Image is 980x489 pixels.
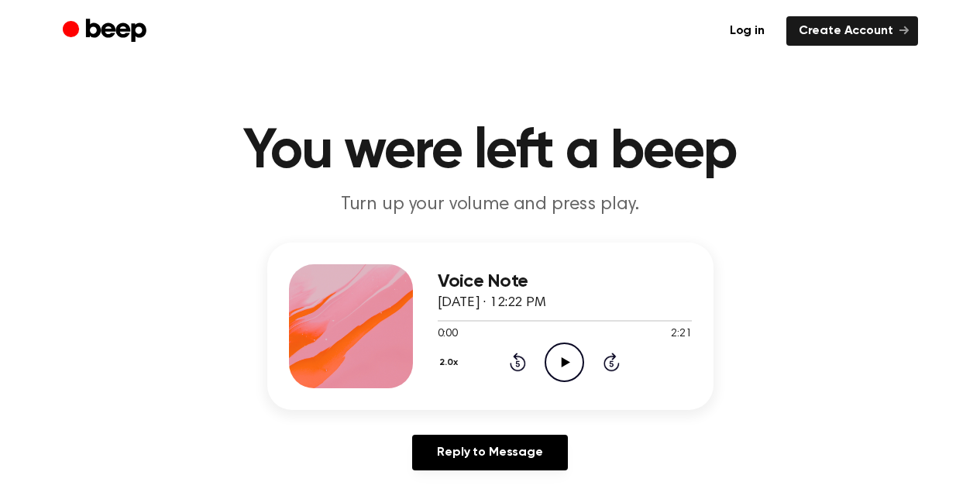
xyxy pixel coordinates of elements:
span: 2:21 [671,326,691,343]
p: Turn up your volume and press play. [193,192,788,218]
a: Log in [717,16,777,46]
span: 0:00 [438,326,458,343]
h3: Voice Note [438,271,692,292]
button: 2.0x [438,350,464,376]
a: Beep [63,16,150,46]
a: Create Account [786,16,918,46]
a: Reply to Message [412,435,567,470]
h1: You were left a beep [94,124,887,180]
span: [DATE] · 12:22 PM [438,296,546,310]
